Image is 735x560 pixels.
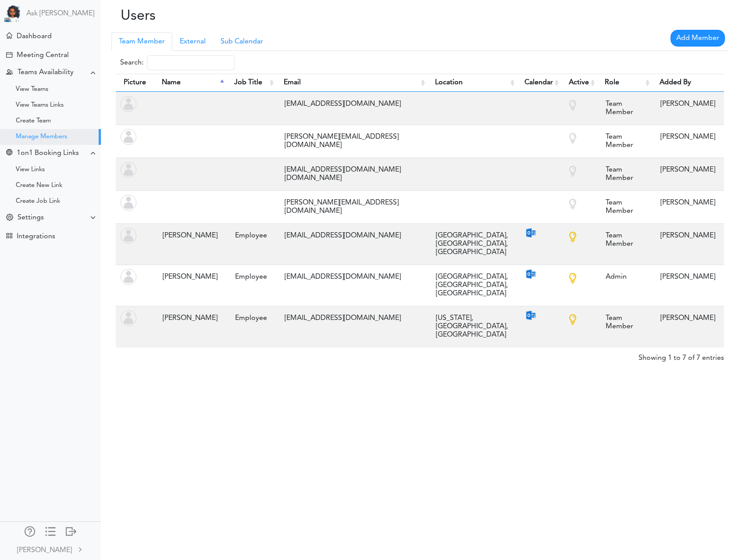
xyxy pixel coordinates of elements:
[656,227,720,244] div: [PERSON_NAME]
[226,74,276,92] th: Job Title: activate to sort column ascending
[16,183,62,188] div: Create New Link
[656,162,720,179] div: [PERSON_NAME]
[154,74,226,92] th: Name: activate to sort column descending
[16,119,51,123] div: Create Team
[601,227,647,253] div: Team Member
[276,74,427,92] th: Email: activate to sort column ascending
[561,74,597,92] th: Active: activate to sort column ascending
[656,96,720,113] div: [PERSON_NAME]
[601,129,647,154] div: Team Member
[158,310,222,327] div: [PERSON_NAME]
[16,168,45,172] div: View Links
[432,269,512,302] div: [GEOGRAPHIC_DATA], [GEOGRAPHIC_DATA], [GEOGRAPHIC_DATA]
[280,194,423,220] div: [PERSON_NAME][EMAIL_ADDRESS][DOMAIN_NAME]
[17,32,52,41] div: Dashboard
[158,269,222,286] div: [PERSON_NAME]
[6,32,12,39] div: Home
[16,199,60,204] div: Create Job Link
[525,269,536,280] img: outlook-calendar.png
[121,96,136,112] img: user-off.png
[16,103,64,108] div: View Teams Links
[121,310,136,326] img: user-off.png
[17,149,79,158] div: 1on1 Booking Links
[656,129,720,146] div: [PERSON_NAME]
[601,194,647,220] div: Team Member
[280,269,423,286] div: [EMAIL_ADDRESS][DOMAIN_NAME]
[172,32,213,51] a: External
[597,74,652,92] th: Role: activate to sort column ascending
[231,227,271,244] div: Employee
[66,526,76,535] div: Log out
[6,214,13,222] div: Change Settings
[121,269,136,285] img: user-off.png
[16,87,48,92] div: View Teams
[45,526,56,535] div: Show only icons
[525,227,536,238] img: outlook-calendar.png
[517,74,561,92] th: Calendar: activate to sort column ascending
[120,55,235,70] label: Search:
[147,55,235,70] input: Search:
[656,310,720,327] div: [PERSON_NAME]
[427,74,517,92] th: Location: activate to sort column ascending
[6,149,12,158] div: Share Meeting Link
[280,310,423,327] div: [EMAIL_ADDRESS][DOMAIN_NAME]
[656,269,720,286] div: [PERSON_NAME]
[280,162,423,187] div: [EMAIL_ADDRESS][DOMAIN_NAME][DOMAIN_NAME]
[656,194,720,212] div: [PERSON_NAME]
[6,52,12,58] div: Creating Meeting
[639,348,724,363] div: Showing 1 to 7 of 7 entries
[17,233,55,241] div: Integrations
[45,526,56,538] a: Change side menu
[280,96,423,113] div: [EMAIL_ADDRESS][DOMAIN_NAME]
[26,10,94,18] a: Ask [PERSON_NAME]
[107,8,306,25] h2: Users
[25,526,35,535] div: Manage Members and Externals
[17,545,72,556] div: [PERSON_NAME]
[18,214,44,222] div: Settings
[280,227,423,244] div: [EMAIL_ADDRESS][DOMAIN_NAME]
[231,310,271,327] div: Employee
[18,68,74,77] div: Teams Availability
[601,162,647,187] div: Team Member
[601,269,647,286] div: Admin
[121,195,136,211] img: user-off.png
[25,526,35,538] a: Manage Members and Externals
[671,30,725,47] a: Add Member
[121,129,136,145] img: user-off.png
[111,32,172,51] a: Team Member
[231,269,271,286] div: Employee
[1,539,100,559] a: [PERSON_NAME]
[280,129,423,154] div: [PERSON_NAME][EMAIL_ADDRESS][DOMAIN_NAME]
[121,228,136,244] img: user-off.png
[525,310,536,321] img: outlook-calendar.png
[121,162,136,178] img: user-off.png
[432,227,512,261] div: [GEOGRAPHIC_DATA], [GEOGRAPHIC_DATA], [GEOGRAPHIC_DATA]
[6,233,12,239] div: TEAMCAL AI Workflow Apps
[652,74,724,92] th: Added By
[17,51,69,60] div: Meeting Central
[16,135,67,139] div: Manage Members
[4,4,22,22] img: Powered by TEAMCAL AI
[158,227,222,244] div: [PERSON_NAME]
[116,74,154,92] th: Picture
[601,310,647,335] div: Team Member
[213,32,271,51] a: Sub Calendar
[432,310,512,344] div: [US_STATE], [GEOGRAPHIC_DATA], [GEOGRAPHIC_DATA]
[601,96,647,121] div: Team Member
